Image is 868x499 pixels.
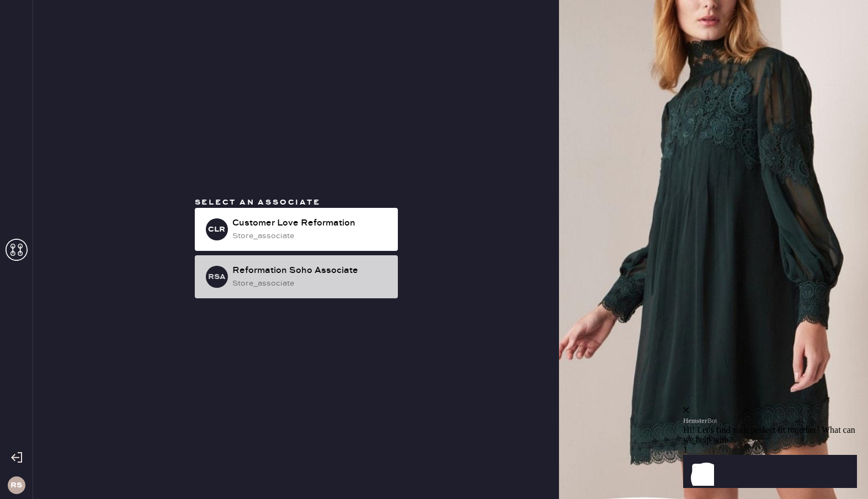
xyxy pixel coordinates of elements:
span: Select an associate [195,197,321,207]
h3: CLR [208,226,225,233]
div: Customer Love Reformation [232,217,389,230]
div: store_associate [232,230,389,242]
h3: RSA [208,273,226,281]
div: Reformation Soho Associate [232,264,389,277]
iframe: Front Chat [683,346,865,497]
h3: RS [10,481,22,489]
div: store_associate [232,277,389,289]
